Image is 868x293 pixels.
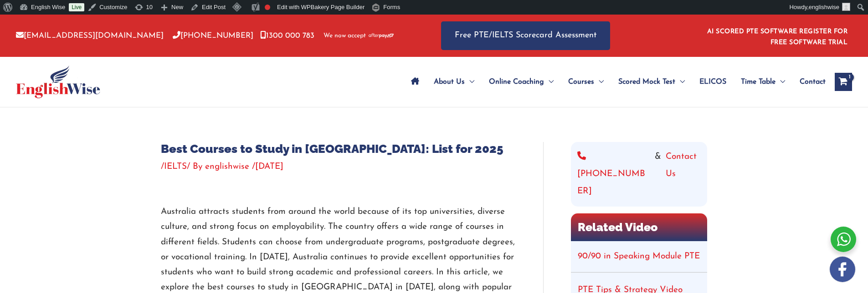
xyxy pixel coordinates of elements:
[161,161,516,173] div: / / By /
[577,148,701,200] div: &
[611,66,692,98] a: Scored Mock TestMenu Toggle
[594,66,604,98] span: Menu Toggle
[404,66,826,98] nav: Site Navigation: Main Menu
[692,66,734,98] a: ELICOS
[489,66,544,98] span: Online Coaching
[792,66,826,98] a: Contact
[482,66,561,98] a: Online CoachingMenu Toggle
[702,21,852,51] aside: Header Widget 1
[434,66,465,98] span: About Us
[265,5,270,10] div: Focus keyphrase not set
[16,32,164,40] a: [EMAIL_ADDRESS][DOMAIN_NAME]
[809,4,839,10] span: englishwise
[369,33,394,38] img: Afterpay-Logo
[571,213,707,241] h2: Related Video
[260,32,314,40] a: 1300 000 783
[465,66,474,98] span: Menu Toggle
[69,3,84,11] a: Live
[734,66,792,98] a: Time TableMenu Toggle
[578,252,700,261] a: 90/90 in Speaking Module PTE
[675,66,685,98] span: Menu Toggle
[835,73,852,91] a: View Shopping Cart, 1 items
[205,162,249,171] span: englishwise
[707,28,848,46] a: AI SCORED PTE SOFTWARE REGISTER FOR FREE SOFTWARE TRIAL
[830,257,855,282] img: white-facebook.png
[161,142,516,156] h1: Best Courses to Study in [GEOGRAPHIC_DATA]: List for 2025
[741,66,776,98] span: Time Table
[173,32,253,40] a: [PHONE_NUMBER]
[205,162,252,171] a: englishwise
[561,66,611,98] a: CoursesMenu Toggle
[577,148,650,200] a: [PHONE_NUMBER]
[255,162,283,171] span: [DATE]
[618,66,675,98] span: Scored Mock Test
[16,66,100,98] img: cropped-ew-logo
[544,66,554,98] span: Menu Toggle
[324,31,366,40] span: We now accept
[568,66,594,98] span: Courses
[666,148,701,200] a: Contact Us
[426,66,482,98] a: About UsMenu Toggle
[842,3,850,11] img: ashok kumar
[441,21,610,50] a: Free PTE/IELTS Scorecard Assessment
[699,66,726,98] span: ELICOS
[776,66,785,98] span: Menu Toggle
[800,66,826,98] span: Contact
[164,162,187,171] a: IELTS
